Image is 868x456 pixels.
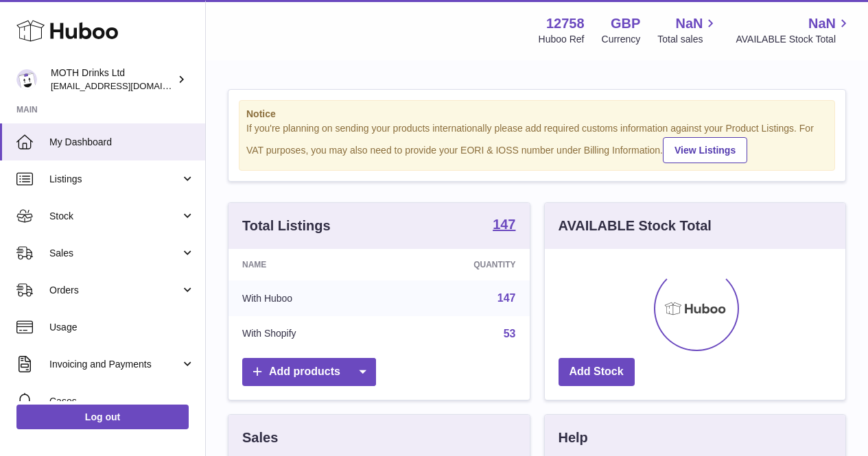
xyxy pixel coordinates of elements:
strong: GBP [611,14,640,33]
h3: Total Listings [242,217,331,235]
a: 147 [497,292,516,304]
span: NaN [808,14,836,33]
div: Currency [602,33,641,46]
div: If you're planning on sending your products internationally please add required customs informati... [246,122,828,163]
a: 53 [504,328,516,339]
a: NaN AVAILABLE Stock Total [736,14,852,46]
h3: Help [559,429,588,447]
span: Stock [49,210,180,223]
span: Listings [49,173,180,186]
th: Name [228,249,390,280]
a: NaN Total sales [657,14,718,46]
strong: Notice [246,108,828,121]
span: My Dashboard [49,136,195,149]
span: NaN [675,14,703,33]
span: Total sales [657,33,718,46]
a: Add products [242,358,376,386]
a: 147 [493,217,515,234]
span: Usage [49,321,195,334]
img: orders@mothdrinks.com [16,69,37,90]
a: Log out [16,405,189,429]
td: With Huboo [228,280,390,316]
strong: 147 [493,217,515,231]
span: [EMAIL_ADDRESS][DOMAIN_NAME] [51,80,202,91]
span: AVAILABLE Stock Total [736,33,852,46]
a: Add Stock [559,358,635,386]
a: View Listings [663,137,747,163]
h3: AVAILABLE Stock Total [559,217,712,235]
strong: 12758 [546,14,585,33]
div: MOTH Drinks Ltd [51,67,174,93]
span: Cases [49,395,195,408]
h3: Sales [242,429,278,447]
div: Huboo Ref [539,33,585,46]
span: Sales [49,247,180,260]
td: With Shopify [228,316,390,352]
th: Quantity [390,249,529,280]
span: Invoicing and Payments [49,358,180,371]
span: Orders [49,284,180,297]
